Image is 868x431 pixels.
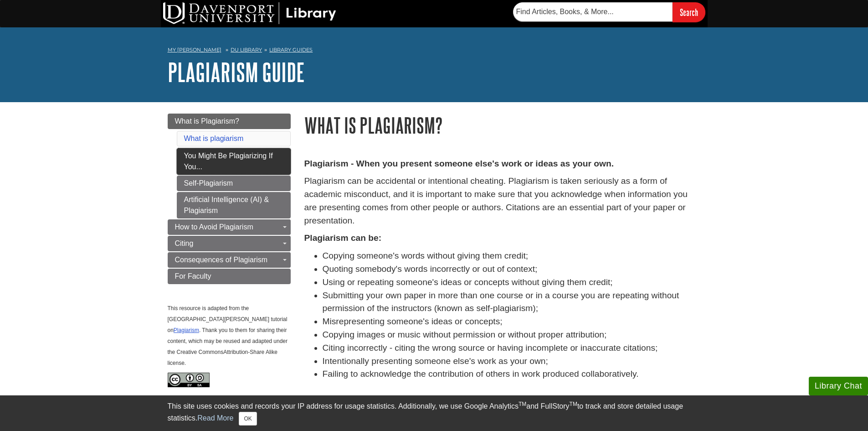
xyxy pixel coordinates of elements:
[809,377,868,395] button: Library Chat
[168,236,291,251] a: Citing
[175,256,268,264] span: Consequences of Plagiarism
[168,401,701,426] div: This site uses cookies and records your IP address for usage statistics. Additionally, we use Goo...
[168,252,291,268] a: Consequences of Plagiarism
[163,2,336,24] img: DU Library
[174,327,199,333] a: Plagiarism
[323,317,503,326] span: Misrepresenting someone's ideas or concepts;
[323,289,701,316] li: Submitting your own paper in more than one course or in a course you are repeating without permis...
[168,269,291,284] a: For Faculty
[570,401,577,407] sup: TM
[513,2,705,22] form: Searches DU Library's articles, books, and more
[304,176,688,225] span: Plagiarism can be accidental or intentional cheating. Plagiarism is taken seriously as a form of ...
[269,47,313,53] a: Library Guides
[197,414,233,422] a: Read More
[239,412,257,426] button: Close
[304,159,614,168] strong: Plagiarism - When you present someone else's work or ideas as your own.
[304,114,701,137] h1: What is Plagiarism?
[323,251,529,260] span: Copying someone's words without giving them credit;
[168,44,701,58] nav: breadcrumb
[168,219,291,235] a: How to Avoid Plagiarism
[175,223,253,231] span: How to Avoid Plagiarism
[175,272,211,280] span: For Faculty
[177,192,291,218] a: Artificial Intelligence (AI) & Plagiarism
[673,2,705,22] input: Search
[323,343,658,353] span: Citing incorrectly - citing the wrong source or having incomplete or inaccurate citations;
[519,401,526,407] sup: TM
[168,46,221,54] a: My [PERSON_NAME]
[323,369,639,379] span: Failing to acknowledge the contribution of others in work produced collaboratively.
[304,233,382,243] strong: Plagiarism can be:
[168,58,305,86] a: Plagiarism Guide
[513,2,673,21] input: Find Articles, Books, & More...
[323,277,613,287] span: Using or repeating someone's ideas or concepts without giving them credit;
[175,117,239,125] span: What is Plagiarism?
[323,264,538,274] span: Quoting somebody's words incorrectly or out of context;
[323,356,548,366] span: Intentionally presenting someone else's work as your own;
[168,349,277,366] span: Attribution-Share Alike license
[175,239,194,247] span: Citing
[184,135,244,142] a: What is plagiarism
[323,330,607,339] span: Copying images or music without permission or without proper attribution;
[168,114,291,129] a: What is Plagiarism?
[231,47,262,53] a: DU Library
[177,176,291,191] a: Self-Plagiarism
[168,305,288,366] span: This resource is adapted from the [GEOGRAPHIC_DATA][PERSON_NAME] tutorial on . Thank you to them ...
[177,148,291,175] a: You Might Be Plagiarizing If You...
